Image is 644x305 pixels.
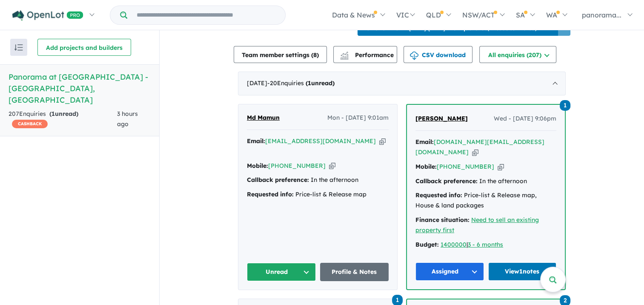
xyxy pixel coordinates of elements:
strong: ( unread) [49,110,78,118]
a: 3 - 6 months [468,241,503,248]
a: 1 [560,99,570,111]
div: [DATE] [238,72,566,95]
a: 1400000 [441,241,467,248]
a: [PERSON_NAME] [415,114,468,124]
strong: Mobile: [415,163,437,170]
button: Copy [498,162,504,171]
a: Md Mamun [247,113,280,123]
span: [PERSON_NAME] [415,115,468,122]
span: 1 [52,110,55,118]
div: | [415,240,556,250]
strong: Email: [415,138,434,146]
strong: Budget: [415,241,439,248]
span: 1 [308,79,311,87]
strong: Requested info: [415,191,462,199]
span: 8 [313,51,317,59]
span: 3 hours ago [117,110,137,128]
a: [DOMAIN_NAME][EMAIL_ADDRESS][DOMAIN_NAME] [415,138,544,156]
input: Try estate name, suburb, builder or developer [129,6,283,24]
a: [EMAIL_ADDRESS][DOMAIN_NAME] [265,137,376,145]
strong: Finance situation: [415,216,469,224]
a: [PHONE_NUMBER] [268,162,326,170]
img: sort.svg [14,44,23,51]
span: Performance [341,51,394,59]
h5: Panorama at [GEOGRAPHIC_DATA] - [GEOGRAPHIC_DATA] , [GEOGRAPHIC_DATA] [9,71,151,106]
span: CASHBACK [12,120,48,128]
strong: Callback preference: [247,176,309,184]
span: 1 [560,100,570,111]
a: [PHONE_NUMBER] [437,163,494,170]
span: Mon - [DATE] 9:01am [327,113,389,123]
button: Performance [333,46,397,63]
span: Wed - [DATE] 9:06pm [494,114,556,124]
img: line-chart.svg [341,52,348,56]
strong: ( unread) [306,79,335,87]
div: Price-list & Release map, House & land packages [415,190,556,211]
button: All enquiries (207) [479,46,556,63]
button: Assigned [415,262,484,281]
img: bar-chart.svg [340,54,349,60]
div: In the afternoon [415,176,556,187]
div: In the afternoon [247,175,389,185]
strong: Email: [247,137,265,145]
button: Copy [472,148,478,157]
a: Need to sell an existing property first [415,216,539,234]
div: Price-list & Release map [247,190,389,200]
strong: Requested info: [247,190,294,198]
span: Md Mamun [247,114,280,121]
a: Profile & Notes [320,263,389,281]
span: - 20 Enquir ies [267,79,335,87]
a: 1 [392,293,403,305]
img: download icon [410,52,418,60]
button: CSV download [404,46,472,63]
a: View1notes [488,262,557,281]
button: Copy [329,161,335,170]
button: Team member settings (8) [234,46,327,63]
strong: Callback preference: [415,177,478,185]
button: Copy [379,137,386,146]
strong: Mobile: [247,162,268,170]
img: Openlot PRO Logo White [12,10,83,21]
span: panorama... [582,11,621,19]
div: 207 Enquir ies [9,109,117,129]
button: Unread [247,263,316,281]
button: Add projects and builders [37,39,131,56]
